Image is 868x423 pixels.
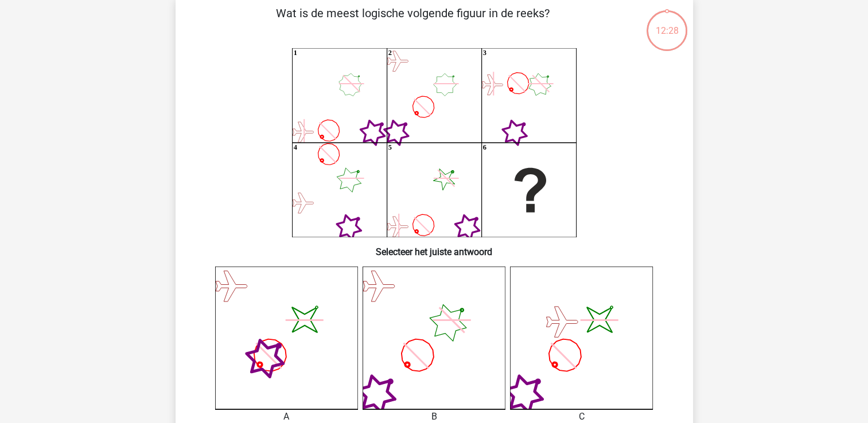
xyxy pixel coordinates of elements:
text: 6 [482,144,486,152]
p: Wat is de meest logische volgende figuur in de reeks? [194,5,632,39]
text: 3 [482,49,486,57]
text: 1 [293,49,297,57]
text: 2 [388,49,391,57]
text: 5 [388,144,391,152]
div: 12:28 [645,9,688,38]
h6: Selecteer het juiste antwoord [194,237,675,257]
text: 4 [293,144,297,152]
